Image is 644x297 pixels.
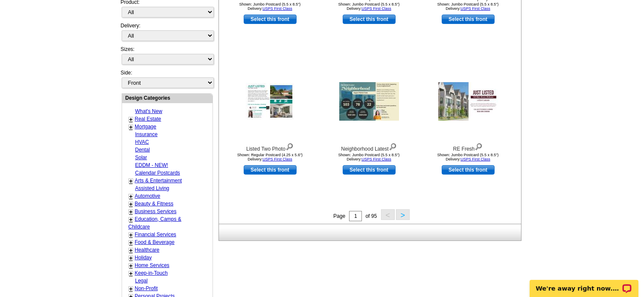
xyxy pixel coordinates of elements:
[129,270,133,277] a: +
[129,255,133,261] a: +
[135,278,148,284] a: Legal
[135,147,150,153] a: Dental
[339,82,399,121] img: Neighborhood Latest
[135,262,169,268] a: Home Services
[135,232,176,238] a: Financial Services
[135,124,157,130] a: Mortgage
[396,209,410,220] button: >
[135,270,168,276] a: Keep-in-Touch
[322,153,416,161] div: Shown: Jumbo Postcard (5.5 x 8.5") Delivery:
[129,178,133,184] a: +
[121,22,213,45] div: Delivery:
[442,165,495,175] a: use this design
[438,82,498,121] img: RE Fresh
[135,208,177,214] a: Business Services
[135,170,180,176] a: Calendar Postcards
[262,6,292,11] a: USPS First Class
[286,141,294,151] img: view design details
[129,201,133,208] a: +
[122,94,213,102] div: Design Categories
[389,141,397,151] img: view design details
[121,45,213,69] div: Sizes:
[421,2,515,11] div: Shown: Jumbo Postcard (5.5 x 8.5") Delivery:
[135,239,175,245] a: Food & Beverage
[129,285,133,292] a: +
[442,15,495,24] a: use this design
[135,201,174,207] a: Beauty & Fitness
[129,116,133,123] a: +
[421,153,515,161] div: Shown: Jumbo Postcard (5.5 x 8.5") Delivery:
[135,255,152,261] a: Holiday
[223,153,317,161] div: Shown: Regular Postcard (4.25 x 5.6") Delivery:
[365,213,377,219] span: of 95
[129,208,133,215] a: +
[129,239,133,246] a: +
[129,262,133,269] a: +
[223,2,317,11] div: Shown: Jumbo Postcard (5.5 x 8.5") Delivery:
[129,216,133,223] a: +
[135,139,149,145] a: HVAC
[135,185,169,191] a: Assisted Living
[381,209,395,220] button: <
[135,131,158,137] a: Insurance
[135,108,163,114] a: What's New
[129,247,133,254] a: +
[460,157,490,161] a: USPS First Class
[135,193,160,199] a: Automotive
[361,157,391,161] a: USPS First Class
[129,232,133,238] a: +
[475,141,483,151] img: view design details
[460,6,490,11] a: USPS First Class
[128,216,181,230] a: Education, Camps & Childcare
[361,6,391,11] a: USPS First Class
[135,116,161,122] a: Real Estate
[421,141,515,153] div: RE Fresh
[135,247,160,253] a: Healthcare
[223,141,317,153] div: Listed Two Photo
[135,178,182,184] a: Arts & Entertainment
[322,2,416,11] div: Shown: Jumbo Postcard (5.5 x 8.5") Delivery:
[244,15,297,24] a: use this design
[343,165,396,175] a: use this design
[135,162,168,168] a: EDDM - NEW!
[244,165,297,175] a: use this design
[135,154,147,160] a: Solar
[246,83,294,120] img: Listed Two Photo
[121,69,213,89] div: Side:
[343,15,396,24] a: use this design
[322,141,416,153] div: Neighborhood Latest
[129,193,133,200] a: +
[129,124,133,131] a: +
[524,270,644,297] iframe: LiveChat chat widget
[135,285,158,291] a: Non-Profit
[333,213,345,219] span: Page
[262,157,292,161] a: USPS First Class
